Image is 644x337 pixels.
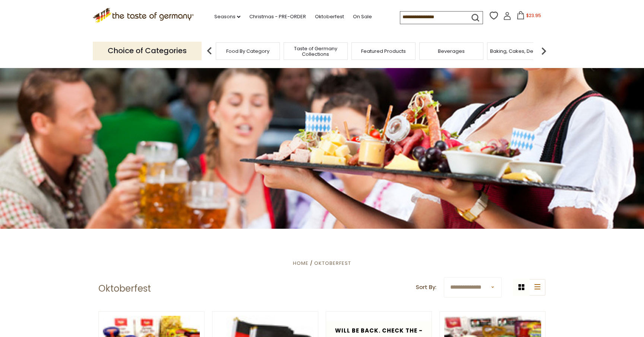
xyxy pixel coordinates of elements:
span: $23.95 [526,12,541,19]
a: Beverages [438,48,465,54]
a: Baking, Cakes, Desserts [490,48,548,54]
img: previous arrow [202,44,217,58]
button: $23.95 [513,11,544,22]
a: Oktoberfest [315,13,344,21]
a: On Sale [353,13,372,21]
a: Christmas - PRE-ORDER [249,13,306,21]
a: Oktoberfest [314,260,351,267]
a: Seasons [214,13,240,21]
a: Taste of Germany Collections [286,46,345,57]
a: Featured Products [361,48,406,54]
p: Choice of Categories [93,42,202,60]
a: Home [293,260,309,267]
img: next arrow [536,44,551,58]
h1: Oktoberfest [98,283,151,294]
label: Sort By: [416,283,436,292]
a: Food By Category [226,48,269,54]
